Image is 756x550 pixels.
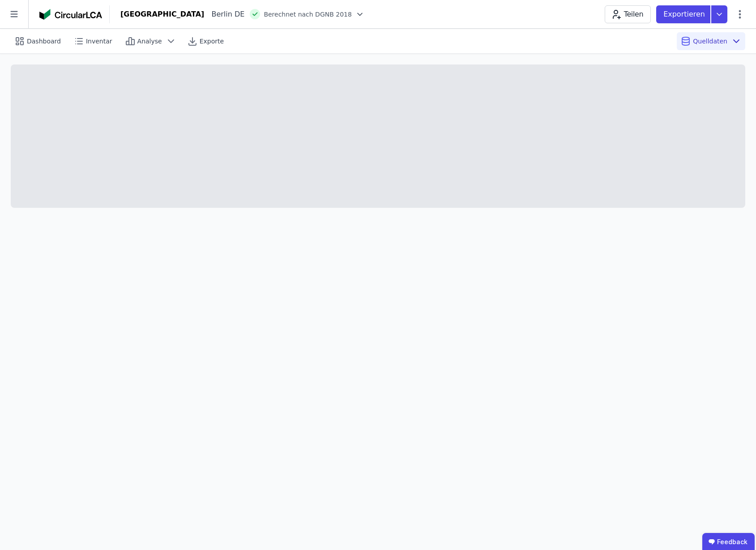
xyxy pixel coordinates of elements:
[663,9,707,20] p: Exportieren
[200,37,224,46] span: Exporte
[137,37,162,46] span: Analyse
[264,10,352,19] span: Berechnet nach DGNB 2018
[693,37,727,46] span: Quelldaten
[605,5,651,23] button: Teilen
[39,9,102,20] img: Concular
[27,37,61,46] span: Dashboard
[86,37,112,46] span: Inventar
[120,9,204,20] div: [GEOGRAPHIC_DATA]
[204,9,244,20] div: Berlin DE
